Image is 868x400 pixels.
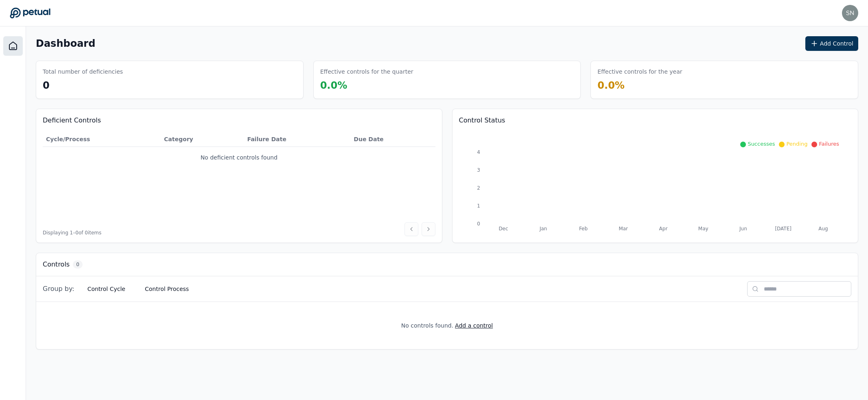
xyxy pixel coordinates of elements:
[819,141,839,147] span: Failures
[786,141,807,147] span: Pending
[477,149,480,155] tspan: 4
[597,80,625,91] span: 0.0 %
[43,116,435,125] h3: Deficient Controls
[477,185,480,191] tspan: 2
[498,226,508,232] tspan: Dec
[477,167,480,173] tspan: 3
[350,132,435,147] th: Due Date
[320,68,413,76] h3: Effective controls for the quarter
[539,226,547,232] tspan: Jan
[244,132,350,147] th: Failure Date
[81,282,132,296] button: Control Cycle
[43,80,50,91] span: 0
[698,226,708,232] tspan: May
[459,116,852,125] h3: Control Status
[775,226,791,232] tspan: [DATE]
[805,36,858,51] button: Add Control
[138,282,195,296] button: Control Process
[748,141,775,147] span: Successes
[36,37,95,50] h1: Dashboard
[477,203,480,209] tspan: 1
[422,222,435,236] button: Next
[43,68,123,76] h3: Total number of deficiencies
[161,132,244,147] th: Category
[10,7,50,19] a: Go to Dashboard
[3,36,23,56] a: Dashboard
[739,226,747,232] tspan: Jun
[43,284,74,294] span: Group by:
[73,260,83,269] span: 0
[401,321,453,330] div: No controls found.
[43,260,70,269] h3: Controls
[597,68,682,76] h3: Effective controls for the year
[455,321,493,330] button: Add a control
[659,226,667,232] tspan: Apr
[43,147,435,168] td: No deficient controls found
[43,132,161,147] th: Cycle/Process
[842,5,858,21] img: snir+arm@petual.ai
[43,230,101,236] span: Displaying 1– 0 of 0 items
[579,226,588,232] tspan: Feb
[477,221,480,227] tspan: 0
[320,80,348,91] span: 0.0 %
[818,226,828,232] tspan: Aug
[404,222,418,236] button: Previous
[619,226,628,232] tspan: Mar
